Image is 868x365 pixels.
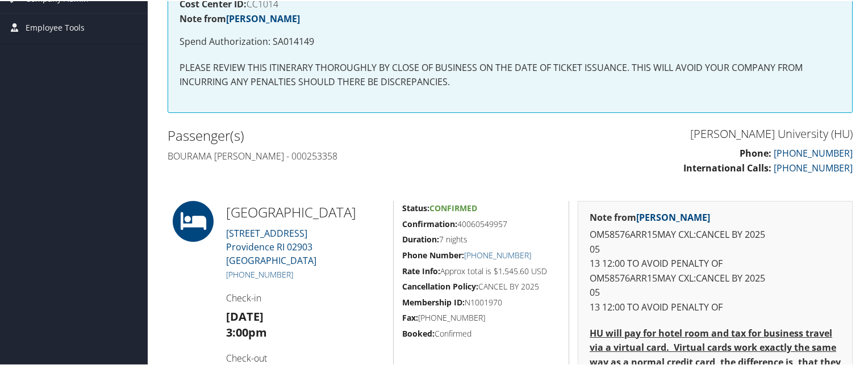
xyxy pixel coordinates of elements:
a: [PHONE_NUMBER] [464,249,531,259]
a: [PHONE_NUMBER] [226,268,293,279]
strong: Note from [180,11,300,24]
strong: Fax: [402,311,418,322]
h5: CANCEL BY 2025 [402,280,560,291]
h2: Passenger(s) [168,125,502,144]
h4: Check-in [226,291,385,303]
strong: Note from [590,210,710,223]
strong: Confirmation: [402,217,457,228]
strong: [DATE] [226,308,264,323]
strong: International Calls: [683,161,771,173]
strong: Phone Number: [402,249,464,259]
h4: Bourama [PERSON_NAME] - 000253358 [168,149,502,161]
strong: Duration: [402,233,439,244]
strong: Membership ID: [402,296,465,307]
a: [PHONE_NUMBER] [774,161,853,173]
h2: [GEOGRAPHIC_DATA] [226,202,385,221]
h5: 40060549957 [402,217,560,229]
h5: Approx total is $1,545.60 USD [402,265,560,276]
strong: Rate Info: [402,265,440,275]
strong: Booked: [402,327,435,338]
p: Spend Authorization: SA014149 [180,33,841,48]
span: Employee Tools [26,12,85,41]
a: [PHONE_NUMBER] [774,146,853,158]
h5: N1001970 [402,296,560,307]
strong: Cancellation Policy: [402,280,478,291]
h5: Confirmed [402,327,560,338]
h5: [PHONE_NUMBER] [402,311,560,322]
strong: Status: [402,202,429,212]
a: [STREET_ADDRESS]Providence RI 02903 [GEOGRAPHIC_DATA] [226,226,316,266]
p: PLEASE REVIEW THIS ITINERARY THOROUGHLY BY CLOSE OF BUSINESS ON THE DATE OF TICKET ISSUANCE. THIS... [180,60,841,89]
a: [PERSON_NAME] [226,11,300,24]
h5: 7 nights [402,233,560,244]
strong: 3:00pm [226,324,267,339]
p: OM58576ARR15MAY CXL:CANCEL BY 2025 05 13 12:00 TO AVOID PENALTY OF OM58576ARR15MAY CXL:CANCEL BY ... [590,226,841,314]
h3: [PERSON_NAME] University (HU) [519,125,853,141]
strong: Phone: [740,146,771,158]
a: [PERSON_NAME] [636,210,710,223]
h4: Check-out [226,351,385,363]
span: Confirmed [429,202,477,212]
